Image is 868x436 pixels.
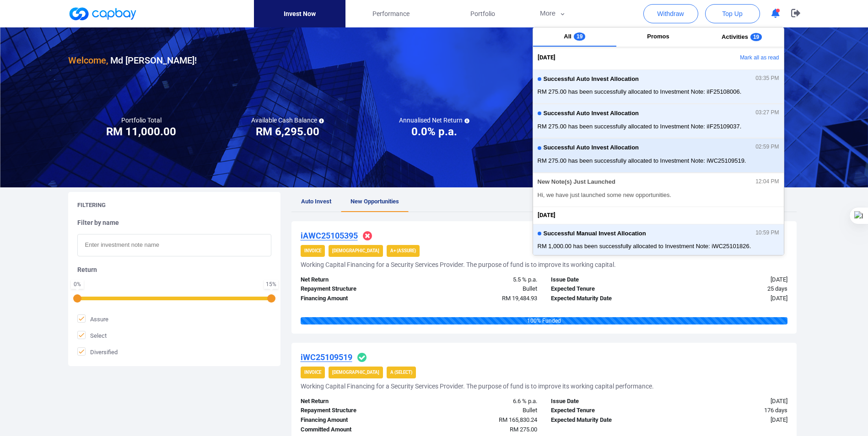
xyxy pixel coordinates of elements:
span: 02:59 PM [755,144,779,150]
div: [DATE] [669,415,794,425]
div: 176 days [669,406,794,415]
div: [DATE] [669,275,794,285]
span: Auto Invest [301,198,331,205]
span: 03:35 PM [755,75,779,82]
div: Bullet [419,406,544,415]
strong: Invoice [304,370,321,375]
span: Diversified [77,347,118,356]
span: Successful Auto Invest Allocation [544,76,639,83]
h5: Working Capital Financing for a Security Services Provider. The purpose of fund is to improve its... [301,382,654,390]
span: [DATE] [538,53,555,63]
h3: Md [PERSON_NAME] ! [68,53,197,68]
span: [DATE] [538,211,555,220]
input: Enter investment note name [77,234,271,256]
h3: 0.0% p.a. [411,124,457,139]
div: Financing Amount [294,294,419,303]
span: Top Up [722,9,742,18]
strong: A+ (Assure) [390,248,416,253]
div: Net Return [294,275,419,285]
h3: RM 6,295.00 [256,124,319,139]
span: Assure [77,314,108,324]
span: RM 165,830.24 [499,416,537,423]
span: RM 275.00 has been successfully allocated to Investment Note: iWC25109519. [538,156,779,165]
u: iAWC25105395 [301,231,358,240]
span: Portfolio [470,9,495,19]
span: RM 1,000.00 has been successfully allocated to Investment Note: iWC25101826. [538,242,779,251]
div: 0 % [73,282,82,287]
div: Committed Amount [294,425,419,435]
button: Activities19 [700,27,784,47]
span: RM 275.00 has been successfully allocated to Investment Note: iIF25108006. [538,87,779,96]
span: All [564,33,571,40]
button: All19 [533,27,617,47]
span: New Note(s) Just Launched [538,179,615,186]
div: 5.5 % p.a. [419,275,544,285]
div: 25 days [669,284,794,294]
h5: Working Capital Financing for a Security Services Provider. The purpose of fund is to improve its... [301,261,616,269]
div: Net Return [294,397,419,406]
div: Repayment Structure [294,406,419,415]
span: 12:04 PM [755,179,779,185]
button: Successful Auto Invest Allocation02:59 PMRM 275.00 has been successfully allocated to Investment ... [533,138,784,172]
span: Select [77,331,107,340]
span: 10:59 PM [755,230,779,236]
button: Successful Manual Invest Allocation10:59 PMRM 1,000.00 has been successfully allocated to Investm... [533,224,784,258]
span: New Opportunities [350,198,399,205]
div: Expected Tenure [544,406,669,415]
div: Issue Date [544,397,669,406]
div: 100 % Funded [301,317,787,324]
button: Successful Auto Invest Allocation03:35 PMRM 275.00 has been successfully allocated to Investment ... [533,69,784,104]
div: [DATE] [669,294,794,303]
button: Mark all as read [685,50,783,66]
h5: Available Cash Balance [251,116,324,124]
span: Performance [372,9,410,19]
div: Financing Amount [294,415,419,425]
span: Promos [647,33,669,40]
span: Hi, we have just launched some new opportunities. [538,191,779,200]
div: 15 % [266,282,276,287]
h5: Portfolio Total [121,116,162,124]
span: RM 275.00 [510,426,537,433]
span: Activities [722,33,748,40]
strong: [DEMOGRAPHIC_DATA] [332,370,379,375]
button: Withdraw [643,4,698,23]
button: New Note(s) Just Launched12:04 PMHi, we have just launched some new opportunities. [533,173,784,207]
span: RM 19,484.93 [502,295,537,302]
span: Welcome, [68,55,108,66]
span: 19 [574,32,585,41]
div: Repayment Structure [294,284,419,294]
div: Expected Tenure [544,284,669,294]
button: Top Up [705,4,760,23]
u: iWC25109519 [301,352,352,362]
div: Expected Maturity Date [544,415,669,425]
span: Successful Auto Invest Allocation [544,110,639,117]
div: [DATE] [669,397,794,406]
strong: [DEMOGRAPHIC_DATA] [332,248,379,253]
div: Expected Maturity Date [544,294,669,303]
strong: A (Select) [390,370,412,375]
div: Bullet [419,284,544,294]
span: Successful Manual Invest Allocation [544,230,646,237]
div: Issue Date [544,275,669,285]
span: Successful Auto Invest Allocation [544,144,639,151]
h5: Filter by name [77,218,271,227]
button: Successful Auto Invest Allocation03:27 PMRM 275.00 has been successfully allocated to Investment ... [533,104,784,138]
h3: RM 11,000.00 [106,124,176,139]
div: 6.6 % p.a. [419,397,544,406]
span: 03:27 PM [755,110,779,116]
h5: Return [77,266,271,274]
strong: Invoice [304,248,321,253]
span: RM 275.00 has been successfully allocated to Investment Note: iIF25109037. [538,122,779,131]
h5: Annualised Net Return [399,116,469,124]
h5: Filtering [77,201,106,209]
button: Promos [616,27,700,47]
span: 19 [750,33,762,41]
